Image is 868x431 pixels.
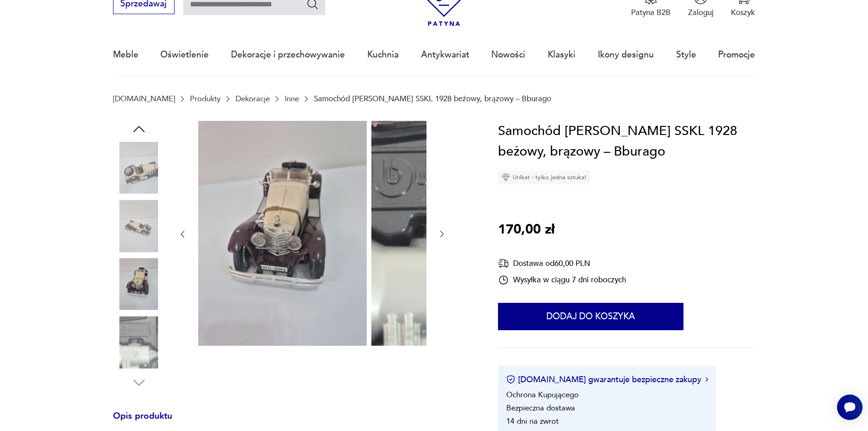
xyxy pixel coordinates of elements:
[113,142,165,194] img: Zdjęcie produktu Samochód Mercedes Benz SSKL 1928 beżowy, brązowy – Bburago
[676,34,696,76] a: Style
[688,7,714,18] p: Zaloguj
[231,34,345,76] a: Dekoracje i przechowywanie
[506,389,579,400] li: Ochrona Kupującego
[371,121,540,346] img: Zdjęcie produktu Samochód Mercedes Benz SSKL 1928 beżowy, brązowy – Bburago
[190,94,221,103] a: Produkty
[498,171,590,184] div: Unikat - tylko jedna sztuka!
[113,34,139,76] a: Meble
[314,94,551,103] p: Samochód [PERSON_NAME] SSKL 1928 beżowy, brązowy – Bburago
[113,94,175,103] a: [DOMAIN_NAME]
[285,94,299,103] a: Inne
[498,121,755,162] h1: Samochód [PERSON_NAME] SSKL 1928 beżowy, brązowy – Bburago
[367,34,399,76] a: Kuchnia
[498,303,683,330] button: Dodaj do koszyka
[837,395,863,420] iframe: Smartsupp widget button
[498,258,509,269] img: Ikona dostawy
[498,219,555,240] p: 170,00 zł
[113,413,472,431] h3: Opis produktu
[506,416,559,426] li: 14 dni na zwrot
[705,377,708,382] img: Ikona strzałki w prawo
[160,34,209,76] a: Oświetlenie
[113,1,175,8] a: Sprzedawaj
[236,94,270,103] a: Dekoracje
[498,258,626,269] div: Dostawa od 60,00 PLN
[506,403,575,413] li: Bezpieczna dostawa
[506,375,515,384] img: Ikona certyfikatu
[113,258,165,310] img: Zdjęcie produktu Samochód Mercedes Benz SSKL 1928 beżowy, brązowy – Bburago
[506,374,708,385] button: [DOMAIN_NAME] gwarantuje bezpieczne zakupy
[498,275,626,286] div: Wysyłka w ciągu 7 dni roboczych
[548,34,575,76] a: Klasyki
[502,173,510,182] img: Ikona diamentu
[491,34,525,76] a: Nowości
[421,34,469,76] a: Antykwariat
[631,7,671,18] p: Patyna B2B
[718,34,755,76] a: Promocje
[113,316,165,368] img: Zdjęcie produktu Samochód Mercedes Benz SSKL 1928 beżowy, brązowy – Bburago
[113,200,165,252] img: Zdjęcie produktu Samochód Mercedes Benz SSKL 1928 beżowy, brązowy – Bburago
[198,121,367,346] img: Zdjęcie produktu Samochód Mercedes Benz SSKL 1928 beżowy, brązowy – Bburago
[731,7,755,18] p: Koszyk
[598,34,654,76] a: Ikony designu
